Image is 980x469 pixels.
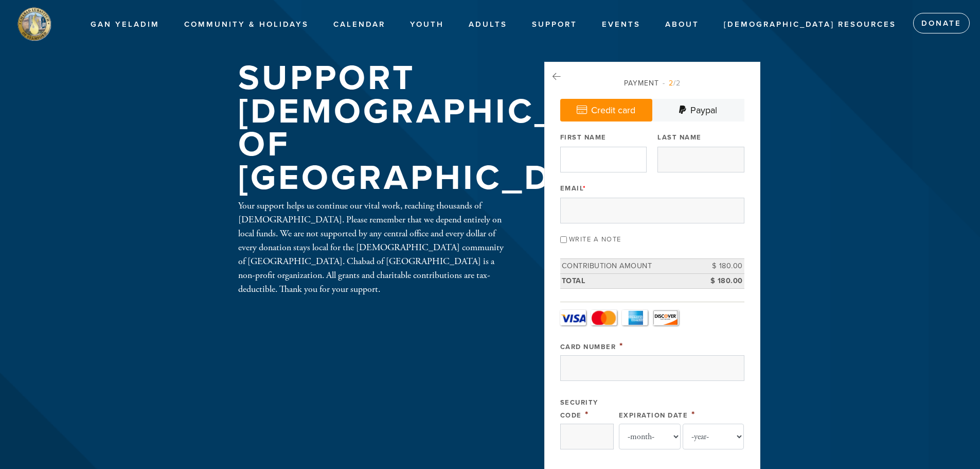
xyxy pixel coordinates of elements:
[653,310,679,325] a: Discover
[560,78,744,89] div: Payment
[669,79,673,88] span: 2
[716,15,904,34] a: [DEMOGRAPHIC_DATA] Resources
[591,310,617,325] a: MasterCard
[619,424,681,449] select: Expiration Date month
[652,99,744,121] a: Paypal
[15,5,52,42] img: stamford%20logo.png
[913,13,970,33] a: Donate
[619,411,688,420] label: Expiration Date
[698,273,744,288] td: $ 180.00
[326,15,393,34] a: Calendar
[560,273,698,288] td: Total
[657,133,702,142] label: Last Name
[657,15,707,34] a: About
[698,259,744,274] td: $ 180.00
[663,79,681,88] span: /2
[560,133,607,142] label: First Name
[560,310,586,325] a: Visa
[683,424,744,449] select: Expiration Date year
[524,15,585,34] a: Support
[560,343,616,351] label: Card Number
[622,310,648,325] a: Amex
[176,15,316,34] a: Community & Holidays
[560,99,652,121] a: Credit card
[560,259,698,274] td: Contribution Amount
[691,409,696,420] span: This field is required.
[83,15,167,34] a: Gan Yeladim
[583,184,586,193] span: This field is required.
[461,15,515,34] a: Adults
[585,409,589,420] span: This field is required.
[402,15,452,34] a: Youth
[560,398,598,420] label: Security Code
[238,199,511,296] div: Your support helps us continue our vital work, reaching thousands of [DEMOGRAPHIC_DATA]. Please r...
[619,340,623,352] span: This field is required.
[560,184,586,193] label: Email
[238,62,668,195] h1: Support [DEMOGRAPHIC_DATA] of [GEOGRAPHIC_DATA]
[594,15,648,34] a: Events
[569,235,621,244] label: Write a note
